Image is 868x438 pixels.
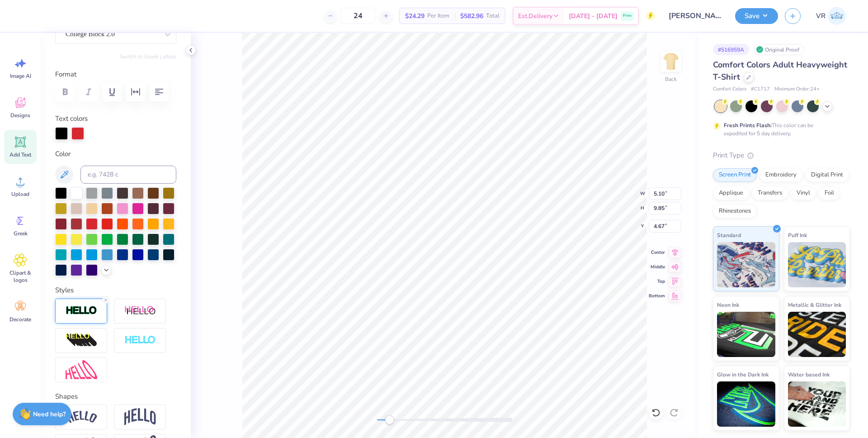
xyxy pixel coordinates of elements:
img: Glow in the Dark Ink [717,381,775,427]
span: Bottom [649,292,665,300]
span: Image AI [10,72,31,80]
span: Middle [649,263,665,271]
img: Negative Space [124,335,156,346]
div: Digital Print [805,168,849,182]
span: Decorate [9,316,31,323]
img: Puff Ink [788,242,846,287]
span: Free [623,13,632,19]
span: Neon Ink [717,300,739,309]
span: # C1717 [751,86,770,93]
span: Greek [14,230,28,237]
div: Accessibility label [385,415,394,424]
input: e.g. 7428 c [80,166,176,184]
span: Top [649,278,665,285]
div: Screen Print [713,168,757,182]
span: Clipart & logos [5,269,35,284]
img: Water based Ink [788,381,846,427]
span: Comfort Colors Adult Heavyweight T-Shirt [713,59,847,82]
span: Comfort Colors [713,86,746,93]
span: Est. Delivery [518,11,552,21]
span: Water based Ink [788,370,830,379]
strong: Fresh Prints Flash: [724,122,772,129]
div: Print Type [713,150,850,161]
img: Shadow [124,305,156,317]
img: Back [662,52,680,71]
label: Format [55,69,176,80]
span: VR [816,11,826,21]
div: Back [665,75,677,83]
span: [DATE] - [DATE] [569,11,618,21]
span: $24.29 [405,11,425,21]
input: Untitled Design [662,7,728,25]
label: Styles [55,285,74,295]
span: Add Text [9,151,31,158]
div: This color can be expedited for 5 day delivery. [724,121,835,138]
span: Metallic & Glitter Ink [788,300,841,309]
span: Minimum Order: 24 + [774,86,820,93]
div: Embroidery [759,168,802,182]
img: Free Distort [66,360,97,380]
div: # 516959A [713,44,749,55]
div: Transfers [752,186,788,200]
strong: Need help? [33,410,66,419]
img: Stroke [66,305,97,316]
span: $582.96 [460,11,483,21]
span: Standard [717,230,741,240]
img: Metallic & Glitter Ink [788,312,846,357]
span: Glow in the Dark Ink [717,370,769,379]
label: Color [55,149,176,159]
label: Shapes [55,391,78,402]
img: Vincent Roxas [828,7,846,25]
button: Switch to Greek Letters [120,53,176,60]
img: Neon Ink [717,312,775,357]
span: Total [486,11,500,21]
input: – – [340,8,376,24]
span: Center [649,249,665,256]
img: Arch [124,408,156,425]
div: Vinyl [791,186,816,200]
div: Foil [819,186,840,200]
button: Save [735,8,778,24]
div: Original Proof [754,44,804,55]
span: Per Item [427,11,449,21]
div: Applique [713,186,749,200]
img: Arc [66,411,97,423]
img: 3D Illusion [66,333,97,348]
div: Rhinestones [713,205,757,218]
span: Designs [10,112,30,119]
label: Text colors [55,114,88,124]
img: Standard [717,242,775,287]
span: Puff Ink [788,230,807,240]
span: Upload [11,190,29,198]
a: VR [812,7,850,25]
